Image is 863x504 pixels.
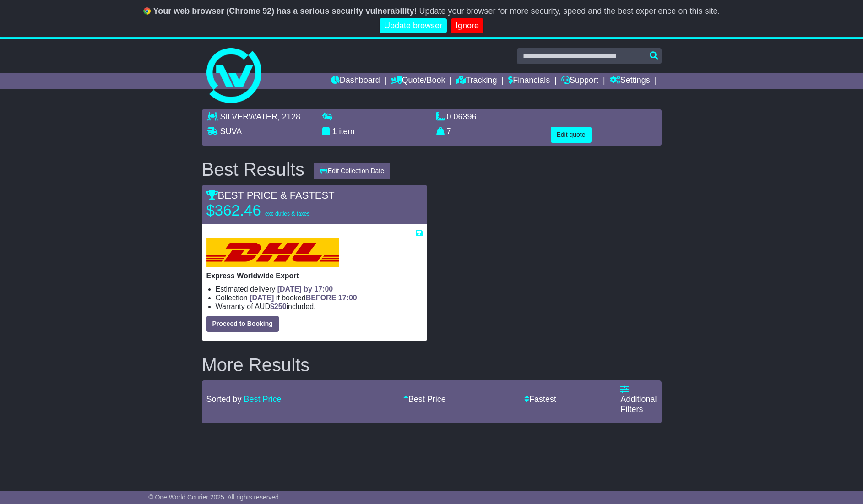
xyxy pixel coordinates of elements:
a: Quote/Book [391,73,445,89]
span: $ [270,303,287,310]
a: Tracking [456,73,497,89]
span: , 2128 [277,112,300,121]
span: exc duties & taxes [265,211,309,217]
b: Your web browser (Chrome 92) has a serious security vulnerability! [153,6,417,16]
a: Settings [610,73,650,89]
li: Estimated delivery [216,285,423,293]
h2: More Results [202,355,662,375]
a: Best Price [244,395,282,404]
button: Edit quote [551,127,592,143]
span: [DATE] [250,294,274,302]
span: 7 [447,127,451,136]
a: Fastest [524,395,556,404]
img: DHL: Express Worldwide Export [206,238,339,267]
a: Update browser [380,18,447,33]
button: Edit Collection Date [314,163,390,179]
span: item [339,127,355,136]
p: $362.46 [206,201,321,220]
a: Support [561,73,598,89]
span: 0.06396 [447,112,477,121]
span: BEST PRICE & FASTEST [206,190,335,201]
span: 1 [332,127,337,136]
span: © One World Courier 2025. All rights reserved. [148,493,281,501]
span: if booked [250,294,357,302]
span: [DATE] by 17:00 [277,285,333,293]
button: Proceed to Booking [206,316,279,332]
span: Update your browser for more security, speed and the best experience on this site. [419,6,720,16]
span: SUVA [220,127,242,136]
a: Additional Filters [620,385,657,414]
div: Best Results [197,159,309,179]
span: 250 [274,303,287,310]
span: 17:00 [338,294,357,302]
a: Dashboard [331,73,380,89]
span: BEFORE [306,294,337,302]
p: Express Worldwide Export [206,271,423,280]
li: Warranty of AUD included. [216,302,423,311]
span: Sorted by [206,395,242,404]
a: Ignore [451,18,483,33]
li: Collection [216,293,423,302]
a: Financials [508,73,550,89]
a: Best Price [403,395,446,404]
span: SILVERWATER [220,112,277,121]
